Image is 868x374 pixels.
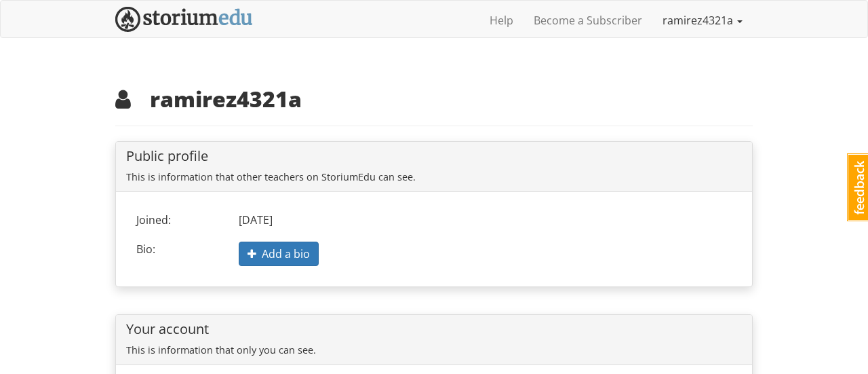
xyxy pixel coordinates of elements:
button: Add a bio [239,242,319,267]
div: [DATE] [229,212,742,228]
span: Add a bio [248,246,310,261]
a: Help [479,3,524,37]
h4: Your account [126,322,742,337]
p: This is information that other teachers on StoriumEdu can see. [126,170,742,185]
h4: Public profile [126,149,742,164]
a: Become a Subscriber [524,3,652,37]
p: This is information that only you can see. [126,343,742,358]
div: Joined: [126,212,229,228]
div: Bio: [126,242,229,257]
a: ramirez4321a [652,3,753,37]
h2: ramirez4321a [115,87,753,111]
img: StoriumEDU [115,7,253,32]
